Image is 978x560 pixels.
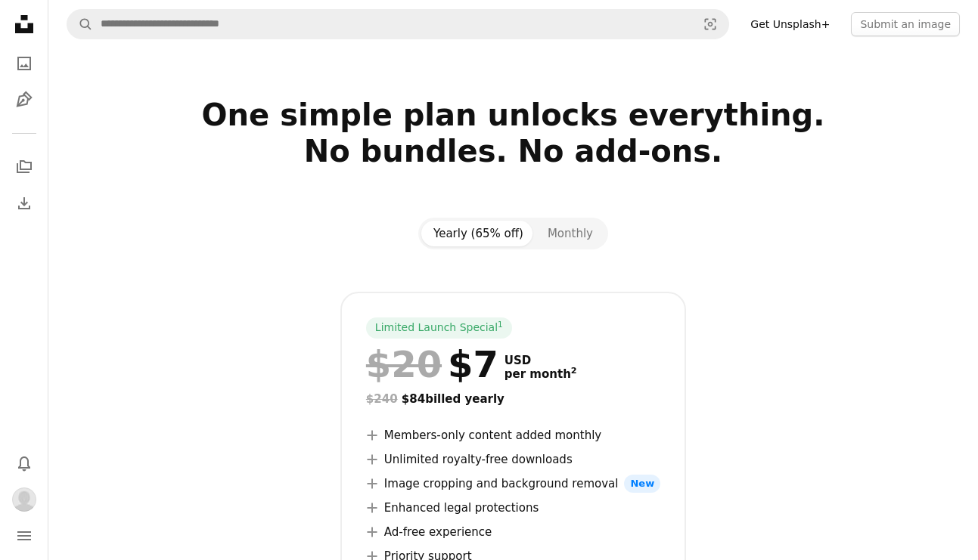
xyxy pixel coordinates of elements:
div: Limited Launch Special [366,317,512,339]
sup: 1 [498,320,503,329]
button: Notifications [9,448,39,478]
a: Illustrations [9,85,39,115]
button: Menu [9,521,39,551]
li: Unlimited royalty-free downloads [366,450,660,469]
button: Monthly [536,221,605,246]
a: 2 [568,367,580,381]
div: $7 [366,345,498,384]
h2: One simple plan unlocks everything. No bundles. No add-ons. [67,97,960,206]
span: New [624,475,660,493]
a: Get Unsplash+ [741,12,839,36]
form: Find visuals sitewide [67,9,729,39]
a: Home — Unsplash [9,9,39,42]
button: Profile [9,484,39,515]
span: $20 [366,345,442,384]
sup: 2 [571,366,577,376]
li: Ad-free experience [366,523,660,541]
img: Avatar of user Paul Daniele [12,487,36,512]
button: Yearly (65% off) [421,221,536,246]
a: Download History [9,188,39,218]
li: Members-only content added monthly [366,426,660,444]
button: Visual search [692,10,728,39]
span: USD [505,354,577,367]
li: Image cropping and background removal [366,475,660,493]
a: Collections [9,152,39,182]
li: Enhanced legal protections [366,499,660,517]
a: 1 [495,320,506,336]
span: $240 [366,392,398,406]
span: per month [505,367,577,381]
a: Photos [9,48,39,79]
button: Submit an image [851,12,960,36]
button: Search Unsplash [67,10,93,39]
div: $84 billed yearly [366,390,660,408]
